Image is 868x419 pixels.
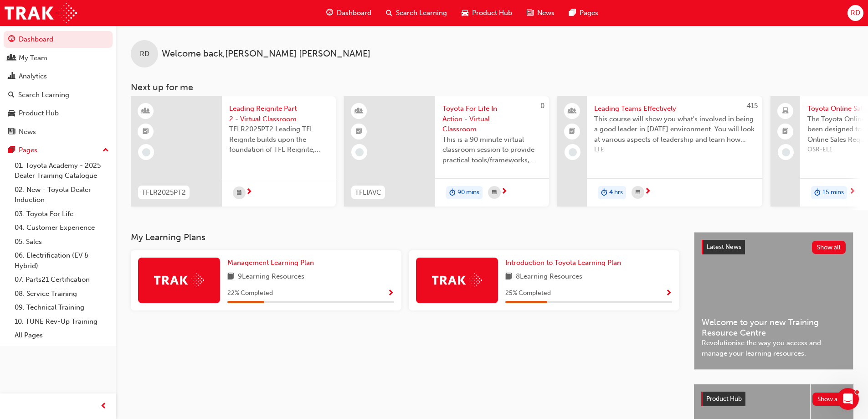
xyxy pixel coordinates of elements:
span: news-icon [8,128,15,136]
span: prev-icon [100,401,107,412]
div: Pages [19,145,37,155]
span: guage-icon [326,7,333,19]
a: Management Learning Plan [227,258,318,268]
span: people-icon [569,105,575,117]
div: My Team [19,53,47,63]
a: pages-iconPages [562,4,606,22]
span: Leading Reignite Part 2 - Virtual Classroom [229,103,329,124]
a: 0TFLIAVCToyota For Life In Action - Virtual ClassroomThis is a 90 minute virtual classroom sessio... [344,96,549,207]
a: Product Hub [4,105,113,122]
span: Management Learning Plan [227,259,314,267]
a: news-iconNews [519,4,562,22]
span: Show Progress [387,290,394,298]
span: learningRecordVerb_NONE-icon [782,148,790,156]
span: car-icon [462,7,468,19]
span: 8 Learning Resources [516,271,582,283]
span: duration-icon [601,187,607,199]
span: TFLR2025PT2 [142,187,186,198]
span: 15 mins [822,187,844,198]
a: Introduction to Toyota Learning Plan [505,258,625,268]
div: Product Hub [19,108,59,119]
a: News [4,124,113,140]
a: All Pages [11,328,113,342]
img: Trak [432,273,482,287]
a: Product HubShow all [701,392,846,406]
h3: My Learning Plans [131,232,679,243]
a: 09. Technical Training [11,300,113,315]
span: Dashboard [337,8,371,18]
span: booktick-icon [782,126,789,138]
span: Show Progress [665,290,672,298]
span: guage-icon [8,36,15,44]
span: next-icon [246,188,252,197]
span: 9 Learning Resources [238,271,304,283]
span: book-icon [227,271,234,283]
span: next-icon [501,188,508,196]
a: 07. Parts21 Certification [11,273,113,287]
span: 22 % Completed [227,288,273,299]
span: calendar-icon [492,187,497,198]
button: Show all [812,241,846,254]
button: Pages [4,142,113,159]
a: Latest NewsShow all [702,240,846,254]
button: DashboardMy TeamAnalyticsSearch LearningProduct HubNews [4,29,113,142]
a: 08. Service Training [11,287,113,301]
span: RD [851,8,860,18]
span: Product Hub [706,395,742,403]
span: Latest News [707,243,741,251]
span: Leading Teams Effectively [594,103,755,114]
button: Show all [812,393,847,406]
a: Search Learning [4,87,113,103]
span: learningRecordVerb_NONE-icon [569,148,577,156]
span: News [537,8,555,18]
span: RD [140,49,149,59]
span: next-icon [849,188,856,196]
span: search-icon [8,91,15,99]
a: 04. Customer Experience [11,221,113,235]
a: 05. Sales [11,235,113,249]
a: My Team [4,50,113,67]
span: pages-icon [569,7,576,19]
span: Product Hub [472,8,512,18]
span: Pages [580,8,598,18]
span: 415 [747,102,758,110]
span: booktick-icon [356,126,362,138]
a: Latest NewsShow allWelcome to your new Training Resource CentreRevolutionise the way you access a... [694,232,853,370]
img: Trak [5,3,77,23]
a: guage-iconDashboard [319,4,379,22]
a: TFLR2025PT2Leading Reignite Part 2 - Virtual ClassroomTFLR2025PT2 Leading TFL Reignite builds upo... [131,96,336,207]
img: Trak [154,273,204,287]
span: news-icon [527,7,534,19]
a: 02. New - Toyota Dealer Induction [11,183,113,207]
span: learningRecordVerb_NONE-icon [142,148,150,156]
a: 03. Toyota For Life [11,207,113,221]
span: learningResourceType_INSTRUCTOR_LED-icon [143,105,149,117]
span: laptop-icon [782,105,789,117]
span: 0 [540,102,544,110]
a: 415Leading Teams EffectivelyThis course will show you what's involved in being a good leader in [... [557,96,762,207]
iframe: Intercom live chat [837,388,859,410]
span: calendar-icon [237,187,241,199]
span: pages-icon [8,146,15,155]
span: people-icon [8,54,15,62]
span: This is a 90 minute virtual classroom session to provide practical tools/frameworks, behaviours a... [442,134,542,166]
a: search-iconSearch Learning [379,4,454,22]
div: Analytics [19,71,47,82]
span: Search Learning [396,8,447,18]
span: TFLIAVC [355,187,381,198]
span: 4 hrs [609,187,623,198]
a: Dashboard [4,31,113,48]
span: booktick-icon [569,126,575,138]
span: next-icon [644,188,651,196]
span: search-icon [386,7,392,19]
span: learningResourceType_INSTRUCTOR_LED-icon [356,105,362,117]
span: calendar-icon [636,187,640,198]
span: This course will show you what's involved in being a good leader in [DATE] environment. You will ... [594,114,755,145]
span: Toyota For Life In Action - Virtual Classroom [442,103,542,134]
span: duration-icon [814,187,821,199]
span: book-icon [505,271,512,283]
a: Analytics [4,68,113,85]
span: 90 mins [457,187,479,198]
button: RD [847,5,863,21]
